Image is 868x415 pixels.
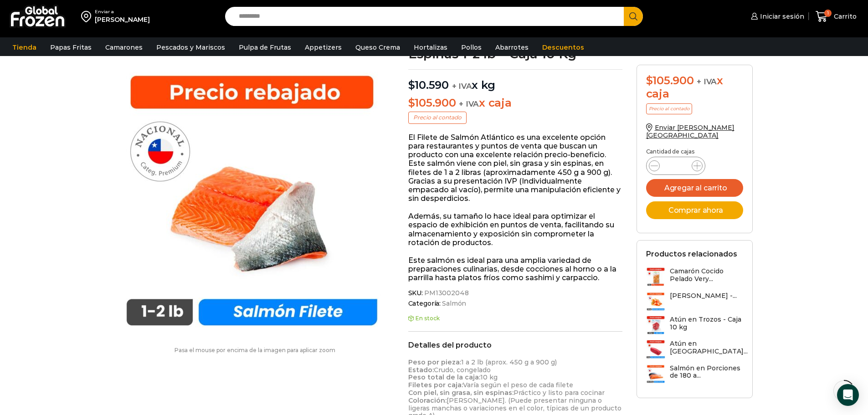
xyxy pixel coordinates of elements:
[351,39,405,56] a: Queso Crema
[408,389,514,397] strong: Con piel, sin grasa, sin espinas:
[624,7,643,26] button: Search button
[408,78,449,92] bdi: 10.590
[670,316,744,331] h3: Atún en Trozos - Caja 10 kg
[408,358,461,366] strong: Peso por pieza:
[408,300,623,307] span: Categoría:
[408,69,623,92] p: x kg
[408,212,623,247] p: Además, su tamaño lo hace ideal para optimizar el espacio de exhibición en puntos de venta, facil...
[646,364,744,384] a: Salmón en Porciones de 180 a...
[452,82,472,91] span: + IVA
[646,201,744,219] button: Comprar ahora
[101,39,147,56] a: Camarones
[667,159,684,172] input: Product quantity
[646,316,744,335] a: Atún en Trozos - Caja 10 kg
[423,289,469,297] span: PM13002048
[670,267,744,283] h3: Camarón Cocido Pelado Very...
[300,39,346,56] a: Appetizers
[670,292,737,300] h3: [PERSON_NAME] -...
[95,15,150,24] div: [PERSON_NAME]
[646,250,737,258] h2: Productos relacionados
[441,300,466,307] a: Salmón
[234,39,296,56] a: Pulpa de Frutas
[408,256,623,282] p: Este salmón es ideal para una amplia variedad de preparaciones culinarias, desde cocciones al hor...
[408,133,623,203] p: El Filete de Salmón Atlántico es una excelente opción para restaurantes y puntos de venta que bus...
[538,39,589,56] a: Descuentos
[408,396,447,405] strong: Coloración:
[646,123,734,139] a: Enviar [PERSON_NAME][GEOGRAPHIC_DATA]
[459,99,479,108] span: + IVA
[409,39,452,56] a: Hortalizas
[697,77,717,86] span: + IVA
[46,39,96,56] a: Papas Fritas
[646,149,744,155] p: Cantidad de cajas
[408,373,480,381] strong: Peso total de la caja:
[81,9,95,24] img: address-field-icon.svg
[646,179,744,197] button: Agregar al carrito
[646,74,694,87] bdi: 105.900
[408,96,415,109] span: $
[646,74,653,87] span: $
[824,10,832,17] span: 1
[832,12,857,21] span: Carrito
[408,341,623,349] h2: Detalles del producto
[646,267,744,287] a: Camarón Cocido Pelado Very...
[646,340,748,359] a: Atún en [GEOGRAPHIC_DATA]...
[646,74,744,101] div: x caja
[646,103,692,114] p: Precio al contado
[408,315,623,322] p: En stock
[491,39,533,56] a: Abarrotes
[758,12,804,21] span: Iniciar sesión
[115,65,389,338] img: filete salmon 1-2 libras
[646,292,737,311] a: [PERSON_NAME] -...
[95,9,150,15] div: Enviar a
[8,39,41,56] a: Tienda
[670,340,748,355] h3: Atún en [GEOGRAPHIC_DATA]...
[115,347,395,354] p: Pasa el mouse por encima de la imagen para aplicar zoom
[408,112,467,123] p: Precio al contado
[813,6,859,27] a: 1 Carrito
[837,384,859,406] div: Open Intercom Messenger
[670,364,744,380] h3: Salmón en Porciones de 180 a...
[152,39,230,56] a: Pescados y Mariscos
[408,22,623,60] h1: Filete de Salmón con [PERSON_NAME], sin Grasa y sin Espinas 1-2 lb – Caja 10 Kg
[408,366,434,374] strong: Estado:
[749,7,804,26] a: Iniciar sesión
[408,78,415,92] span: $
[408,96,456,109] bdi: 105.900
[457,39,486,56] a: Pollos
[408,289,623,297] span: SKU:
[408,97,623,110] p: x caja
[408,381,463,389] strong: Filetes por caja:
